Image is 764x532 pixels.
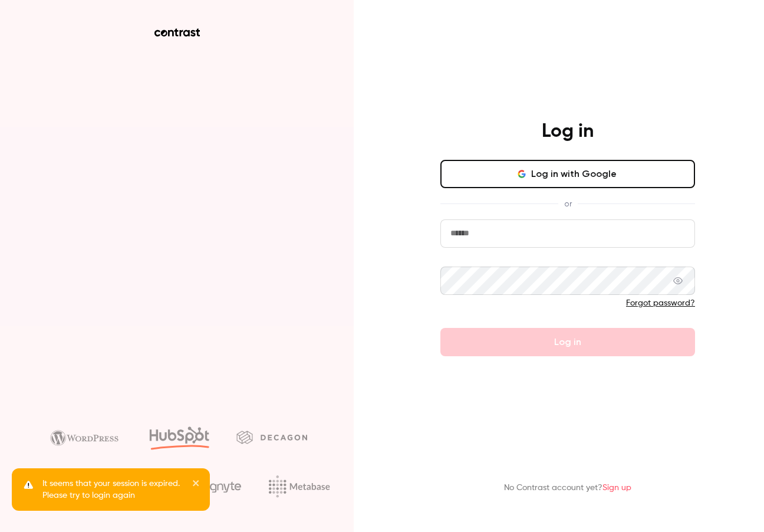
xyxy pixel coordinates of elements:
[192,478,200,492] button: close
[42,478,184,501] p: It seems that your session is expired. Please try to login again
[602,484,631,492] a: Sign up
[440,160,695,188] button: Log in with Google
[558,198,578,210] span: or
[504,482,631,494] p: No Contrast account yet?
[542,120,594,143] h4: Log in
[626,299,695,307] a: Forgot password?
[236,431,307,444] img: decagon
